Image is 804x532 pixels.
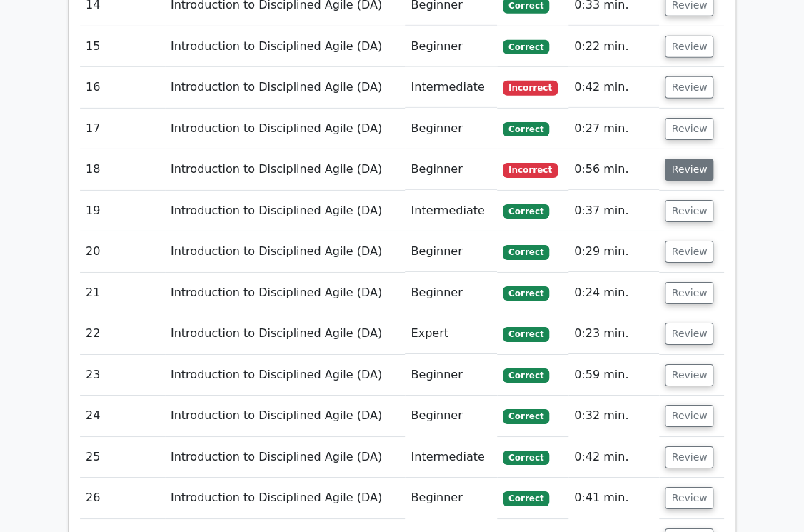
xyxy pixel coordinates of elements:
[165,191,405,231] td: Introduction to Disciplined Agile (DA)
[405,26,497,67] td: Beginner
[568,437,660,478] td: 0:42 min.
[568,26,660,67] td: 0:22 min.
[665,36,713,58] button: Review
[503,81,558,95] span: Incorrect
[165,67,405,108] td: Introduction to Disciplined Agile (DA)
[80,437,165,478] td: 25
[405,67,497,108] td: Intermediate
[568,313,660,354] td: 0:23 min.
[165,396,405,436] td: Introduction to Disciplined Agile (DA)
[80,478,165,518] td: 26
[665,282,713,304] button: Review
[80,191,165,231] td: 19
[80,355,165,396] td: 23
[165,437,405,478] td: Introduction to Disciplined Agile (DA)
[165,355,405,396] td: Introduction to Disciplined Agile (DA)
[80,109,165,149] td: 17
[665,364,713,386] button: Review
[665,487,713,509] button: Review
[405,437,497,478] td: Intermediate
[165,231,405,272] td: Introduction to Disciplined Agile (DA)
[568,109,660,149] td: 0:27 min.
[503,451,549,465] span: Correct
[405,191,497,231] td: Intermediate
[405,355,497,396] td: Beginner
[405,396,497,436] td: Beginner
[568,149,660,190] td: 0:56 min.
[503,163,558,177] span: Incorrect
[568,191,660,231] td: 0:37 min.
[568,396,660,436] td: 0:32 min.
[665,118,713,140] button: Review
[80,67,165,108] td: 16
[503,40,549,54] span: Correct
[80,231,165,272] td: 20
[503,122,549,136] span: Correct
[665,241,713,263] button: Review
[665,76,713,99] button: Review
[165,273,405,313] td: Introduction to Disciplined Agile (DA)
[503,327,549,341] span: Correct
[665,323,713,345] button: Review
[503,204,549,219] span: Correct
[503,409,549,423] span: Correct
[503,286,549,301] span: Correct
[568,231,660,272] td: 0:29 min.
[80,396,165,436] td: 24
[80,273,165,313] td: 21
[503,368,549,383] span: Correct
[568,273,660,313] td: 0:24 min.
[405,149,497,190] td: Beginner
[665,405,713,427] button: Review
[405,231,497,272] td: Beginner
[665,446,713,468] button: Review
[405,478,497,518] td: Beginner
[503,491,549,506] span: Correct
[165,313,405,354] td: Introduction to Disciplined Agile (DA)
[405,109,497,149] td: Beginner
[405,313,497,354] td: Expert
[80,26,165,67] td: 15
[568,478,660,518] td: 0:41 min.
[80,149,165,190] td: 18
[165,149,405,190] td: Introduction to Disciplined Agile (DA)
[80,313,165,354] td: 22
[165,26,405,67] td: Introduction to Disciplined Agile (DA)
[503,245,549,259] span: Correct
[165,109,405,149] td: Introduction to Disciplined Agile (DA)
[568,67,660,108] td: 0:42 min.
[665,159,713,181] button: Review
[405,273,497,313] td: Beginner
[165,478,405,518] td: Introduction to Disciplined Agile (DA)
[665,200,713,222] button: Review
[568,355,660,396] td: 0:59 min.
